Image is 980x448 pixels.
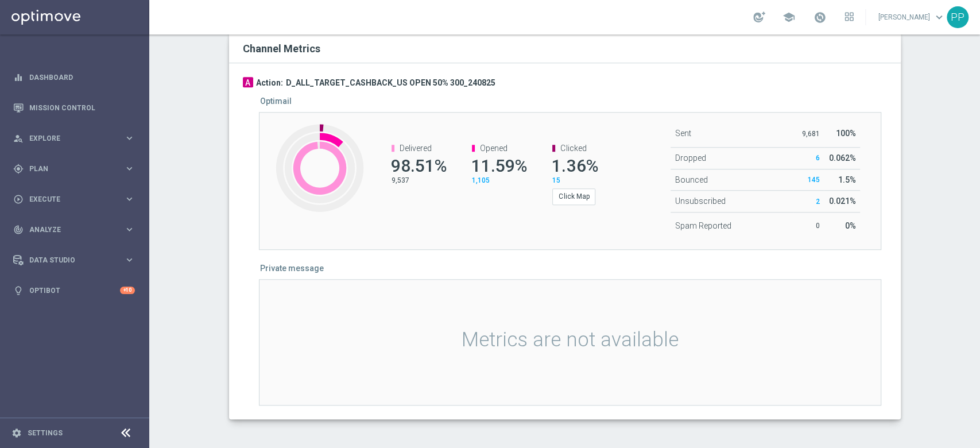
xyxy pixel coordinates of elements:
[243,40,894,56] div: Channel Metrics
[29,62,135,92] a: Dashboard
[807,176,819,184] span: 145
[29,135,124,142] span: Explore
[13,134,135,143] button: person_search Explore keyboard_arrow_right
[13,133,124,144] div: Explore
[243,77,253,87] div: A
[13,194,124,204] div: Execute
[815,198,819,206] span: 2
[243,43,320,55] h2: Channel Metrics
[124,254,135,265] i: keyboard_arrow_right
[256,78,283,88] h3: Action:
[286,78,495,88] h3: D_ALL_TARGET_CASHBACK_US OPEN 50% 300_240825
[552,176,560,184] span: 15
[552,188,595,204] button: Click Map
[13,92,135,123] div: Mission Control
[675,196,726,206] span: Unsubscribed
[552,156,598,176] span: 1.36%
[391,156,447,176] span: 98.51%
[13,164,124,174] div: Plan
[877,9,947,26] a: [PERSON_NAME]keyboard_arrow_down
[797,221,820,230] p: 0
[13,164,135,173] button: gps_fixed Plan keyboard_arrow_right
[675,129,691,138] span: Sent
[392,176,443,185] p: 9,537
[462,328,679,352] span: Metrics are not available
[29,196,124,203] span: Execute
[13,225,24,235] i: track_changes
[13,195,135,204] button: play_circle_outline Execute keyboard_arrow_right
[13,72,24,83] i: equalizer
[28,430,63,437] a: Settings
[835,129,855,138] span: 100%
[947,6,969,28] div: PP
[845,221,855,230] span: 0%
[13,275,135,306] div: Optibot
[480,144,508,153] span: Opened
[29,165,124,172] span: Plan
[560,144,586,153] span: Clicked
[13,286,135,295] button: lightbulb Optibot +10
[260,264,324,273] h5: Private message
[783,11,795,24] span: school
[828,153,855,163] span: 0.062%
[124,224,135,235] i: keyboard_arrow_right
[13,225,124,235] div: Analyze
[13,225,135,234] button: track_changes Analyze keyboard_arrow_right
[675,221,731,230] span: Spam Reported
[13,62,135,92] div: Dashboard
[13,73,135,82] button: equalizer Dashboard
[13,133,24,144] i: person_search
[29,257,124,264] span: Data Studio
[13,103,135,113] button: Mission Control
[29,92,135,123] a: Mission Control
[828,196,855,206] span: 0.021%
[797,129,820,138] p: 9,681
[13,285,24,296] i: lightbulb
[29,226,124,233] span: Analyze
[13,194,24,204] i: play_circle_outline
[11,428,22,438] i: settings
[815,154,819,162] span: 6
[838,175,855,184] span: 1.5%
[933,11,946,24] span: keyboard_arrow_down
[260,96,292,106] h5: Optimail
[675,153,706,163] span: Dropped
[400,144,432,153] span: Delivered
[13,256,135,265] button: Data Studio keyboard_arrow_right
[124,194,135,204] i: keyboard_arrow_right
[13,164,24,174] i: gps_fixed
[675,175,708,184] span: Bounced
[120,287,135,294] div: +10
[471,156,527,176] span: 11.59%
[13,255,124,265] div: Data Studio
[124,163,135,174] i: keyboard_arrow_right
[472,176,490,184] span: 1,105
[29,275,120,306] a: Optibot
[124,133,135,144] i: keyboard_arrow_right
